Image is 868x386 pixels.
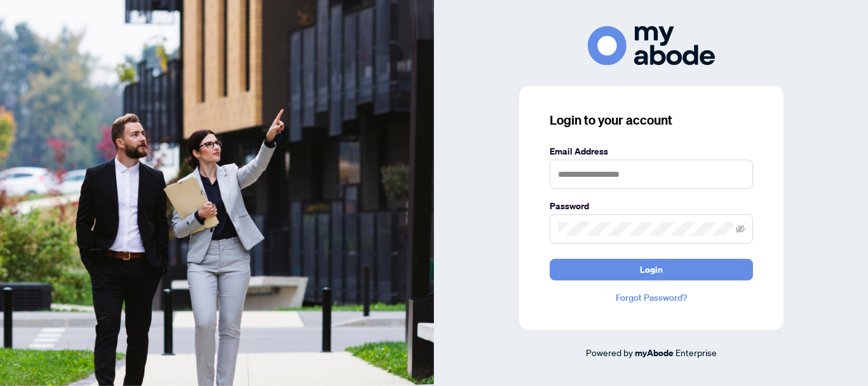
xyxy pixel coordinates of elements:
img: ma-logo [588,26,715,65]
span: Enterprise [675,347,717,358]
label: Email Address [550,144,753,158]
button: Login [550,259,753,280]
label: Password [550,199,753,213]
span: Powered by [586,347,633,358]
span: Login [640,259,663,280]
a: Forgot Password? [550,291,753,305]
h3: Login to your account [550,111,753,129]
span: eye-invisible [736,224,745,233]
a: myAbode [635,346,674,360]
